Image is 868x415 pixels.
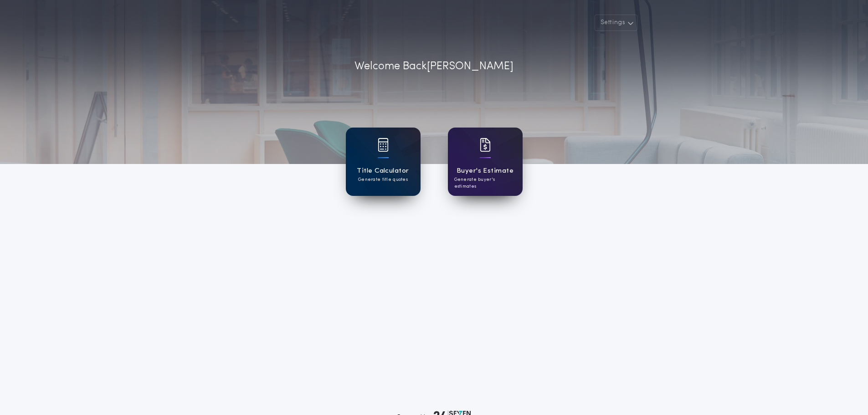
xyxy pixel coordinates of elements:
[448,128,523,196] a: card iconBuyer's EstimateGenerate buyer's estimates
[346,128,421,196] a: card iconTitle CalculatorGenerate title quotes
[454,176,516,190] p: Generate buyer's estimates
[358,176,408,183] p: Generate title quotes
[457,166,514,176] h1: Buyer's Estimate
[354,58,514,75] p: Welcome Back [PERSON_NAME]
[480,138,491,152] img: card icon
[378,138,389,152] img: card icon
[595,15,637,31] button: Settings
[357,166,409,176] h1: Title Calculator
